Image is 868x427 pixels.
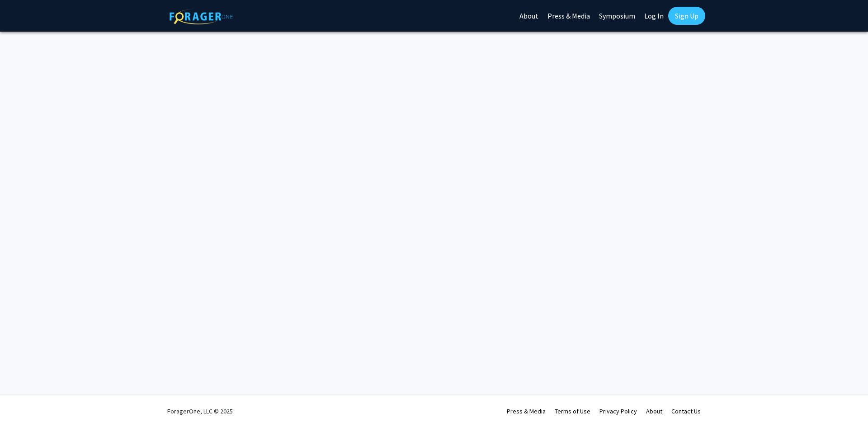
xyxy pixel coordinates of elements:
[167,395,233,427] div: ForagerOne, LLC © 2025
[646,407,662,415] a: About
[507,407,546,415] a: Press & Media
[170,9,233,24] img: ForagerOne Logo
[599,407,637,415] a: Privacy Policy
[668,7,705,25] a: Sign Up
[671,407,701,415] a: Contact Us
[555,407,590,415] a: Terms of Use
